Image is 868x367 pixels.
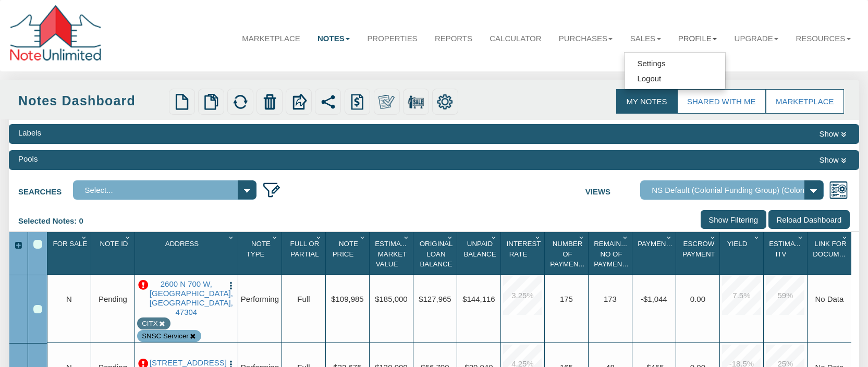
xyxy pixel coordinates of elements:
[620,232,631,243] div: Column Menu
[401,232,412,243] div: Column Menu
[262,180,282,200] img: edit_filter_icon.png
[203,94,219,110] img: copy.png
[445,232,456,243] div: Column Menu
[787,25,860,52] a: Resources
[150,279,223,317] a: 2600 N 700 W, MUNCIE, IN, 47304
[547,236,588,271] div: Number Of Payments Sort None
[331,295,363,304] span: $109,985
[682,240,715,258] span: Escrow Payment
[123,232,133,243] div: Column Menu
[247,240,271,258] span: Note Type
[408,94,424,110] img: for_sale.png
[18,210,91,231] div: Selected Notes: 0
[359,25,426,52] a: Properties
[463,240,496,258] span: Unpaid Balance
[93,236,135,271] div: Note Id Sort None
[378,94,395,110] img: make_own.png
[503,236,544,271] div: Sort None
[726,25,787,52] a: Upgrade
[503,236,544,271] div: Interest Rate Sort None
[18,127,41,138] div: Labels
[50,236,91,271] div: Sort None
[722,236,763,271] div: Sort None
[375,240,414,268] span: Estimated Market Value
[810,236,851,271] div: Sort None
[591,236,632,271] div: Sort None
[507,240,541,258] span: Interest Rate
[591,236,632,271] div: Remaining No Of Payments Sort None
[415,236,457,271] div: Original Loan Balance Sort None
[815,127,850,140] button: Show
[241,295,279,304] span: Performing
[840,232,850,243] div: Column Menu
[634,236,676,271] div: Sort None
[625,71,725,86] a: Logout
[234,25,309,52] a: Marketplace
[550,240,587,268] span: Number Of Payments
[291,94,307,110] img: export.svg
[766,236,807,271] div: Estimated Itv Sort None
[240,236,282,271] div: Sort None
[701,210,766,229] input: Show Filtering
[232,94,248,110] img: refresh.png
[226,279,236,290] button: Press to open the note menu
[419,295,451,304] span: $127,965
[358,232,368,243] div: Column Menu
[50,236,91,271] div: For Sale Sort None
[810,236,851,271] div: Link For Documents Sort None
[547,236,588,271] div: Sort None
[560,295,573,304] span: 175
[634,236,676,271] div: Payment(P&I) Sort None
[33,240,42,249] div: Select All
[752,232,762,243] div: Column Menu
[100,240,128,248] span: Note Id
[815,295,843,304] span: No Data
[18,180,73,197] label: Searches
[437,94,453,110] img: settings.png
[503,276,542,315] div: 3.25
[533,232,543,243] div: Column Menu
[829,180,848,200] img: views.png
[621,25,669,52] a: Sales
[284,236,325,271] div: Sort None
[328,236,369,271] div: Note Price Sort None
[690,295,705,304] span: 0.00
[426,25,481,52] a: Reports
[372,236,413,271] div: Sort None
[678,236,719,271] div: Sort None
[314,232,324,243] div: Column Menu
[240,236,282,271] div: Note Type Sort None
[375,295,407,304] span: $185,000
[372,236,413,271] div: Estimated Market Value Sort None
[604,295,617,304] span: 173
[577,232,587,243] div: Column Menu
[796,232,806,243] div: Column Menu
[459,236,500,271] div: Unpaid Balance Sort None
[550,25,621,52] a: Purchases
[142,331,189,341] div: Note is contained in the pool SNSC Servicer
[641,295,667,304] span: -$1,044
[459,236,500,271] div: Sort None
[262,94,278,110] img: trash.png
[226,232,237,243] div: Column Menu
[815,153,850,166] button: Show
[669,25,726,52] a: Profile
[594,240,633,268] span: Remaining No Of Payments
[66,295,72,304] span: N
[585,180,640,197] label: Views
[328,236,369,271] div: Sort None
[142,319,157,328] div: Note labeled as CITX
[813,240,858,258] span: Link For Documents
[93,236,135,271] div: Sort None
[722,236,763,271] div: Yield Sort None
[99,295,127,304] span: Pending
[678,236,719,271] div: Escrow Payment Sort None
[290,240,320,258] span: Full Or Partial
[333,240,358,258] span: Note Price
[137,236,238,271] div: Address Sort None
[766,276,804,315] div: 59.0
[708,232,718,243] div: Column Menu
[284,236,325,271] div: Full Or Partial Sort None
[53,240,88,248] span: For Sale
[420,240,453,268] span: Original Loan Balance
